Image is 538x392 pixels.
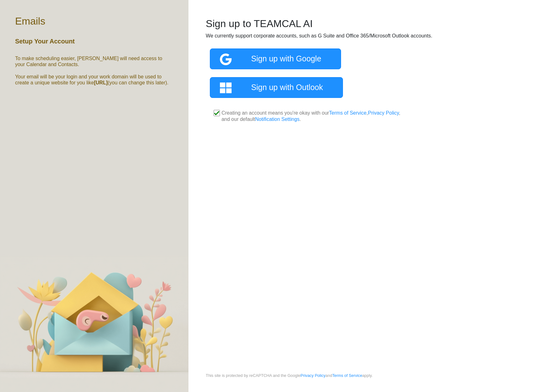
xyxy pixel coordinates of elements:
[329,110,367,116] a: Terms of Service
[15,15,45,27] h2: Emails
[255,116,300,122] a: Notification Settings
[206,372,373,392] small: This site is protected by reCAPTCHA and the Google and apply.
[220,82,251,94] img: microsoft_icon2.png
[206,32,520,40] p: We currently support corporate accounts, such as G Suite and Office 365/Microsoft Outlook accounts.
[210,48,341,69] a: Sign up with Google
[15,55,173,86] h6: To make scheduling easier, [PERSON_NAME] will need access to your Calendar and Contacts. Your ema...
[332,373,362,378] a: Terms of Service
[368,110,399,116] a: Privacy Policy
[221,110,406,122] p: Creating an account means you're okay with our , , and our default .
[300,373,326,378] a: Privacy Policy
[214,110,220,116] input: Creating an account means you're okay with ourTerms of Service,Privacy Policy, and our defaultNot...
[15,37,75,45] h5: Setup Your Account
[94,80,108,85] b: [URL]
[206,18,520,30] h2: Sign up to TEAMCAL AI
[210,77,343,98] a: Sign up with Outlook
[220,54,251,65] img: google_icon3.png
